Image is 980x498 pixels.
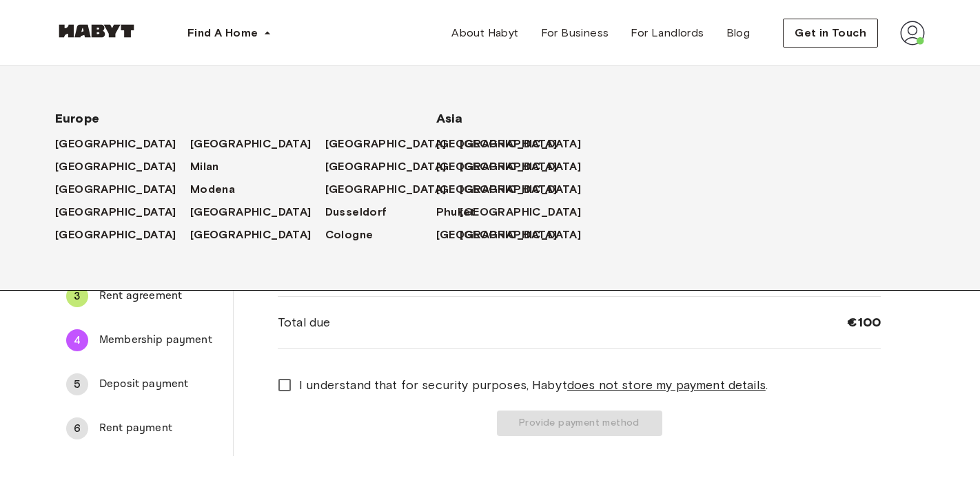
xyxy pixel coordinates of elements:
u: does not store my payment details [567,377,766,393]
span: Deposit payment [99,376,222,393]
span: [GEOGRAPHIC_DATA] [436,136,558,152]
span: Get in Touch [795,25,866,41]
a: Cologne [325,227,387,243]
span: Modena [190,181,235,198]
a: [GEOGRAPHIC_DATA] [55,181,190,198]
a: [GEOGRAPHIC_DATA] [325,181,460,198]
a: [GEOGRAPHIC_DATA] [325,136,460,152]
span: [GEOGRAPHIC_DATA] [325,181,447,198]
a: [GEOGRAPHIC_DATA] [436,227,571,243]
a: About Habyt [440,19,529,47]
a: [GEOGRAPHIC_DATA] [55,204,190,220]
a: [GEOGRAPHIC_DATA] [460,181,595,198]
span: Cologne [325,227,374,243]
a: [GEOGRAPHIC_DATA] [460,227,595,243]
div: 5 [66,373,88,395]
span: [GEOGRAPHIC_DATA] [436,158,558,175]
a: For Business [530,19,620,47]
img: Habyt [55,24,138,38]
a: [GEOGRAPHIC_DATA] [460,158,595,175]
span: About Habyt [451,25,518,41]
a: [GEOGRAPHIC_DATA] [460,204,595,220]
div: 3Rent agreement [55,280,233,313]
a: [GEOGRAPHIC_DATA] [55,136,190,152]
span: [GEOGRAPHIC_DATA] [55,136,176,152]
span: [GEOGRAPHIC_DATA] [55,181,176,198]
span: [GEOGRAPHIC_DATA] [190,136,312,152]
span: Find A Home [187,25,258,41]
span: Milan [190,158,219,175]
span: [GEOGRAPHIC_DATA] [190,204,312,220]
span: Phuket [436,204,476,220]
a: Dusseldorf [325,204,401,220]
a: [GEOGRAPHIC_DATA] [436,158,571,175]
a: [GEOGRAPHIC_DATA] [190,204,325,220]
span: Blog [726,25,751,41]
span: For Business [541,25,609,41]
div: 4 [66,329,88,351]
a: Blog [715,19,762,47]
span: [GEOGRAPHIC_DATA] [325,136,447,152]
span: For Landlords [631,25,704,41]
a: Phuket [436,204,489,220]
span: Rent agreement [99,288,222,304]
a: For Landlords [620,19,715,47]
span: €100 [847,314,881,331]
span: Membership payment [99,332,222,349]
span: [GEOGRAPHIC_DATA] [460,204,581,220]
div: 5Deposit payment [55,368,233,401]
a: [GEOGRAPHIC_DATA] [436,136,571,152]
span: Rent payment [99,420,222,437]
img: avatar [900,21,925,45]
span: [GEOGRAPHIC_DATA] [325,158,447,175]
a: [GEOGRAPHIC_DATA] [190,227,325,243]
span: Europe [55,110,392,127]
button: Find A Home [176,19,283,47]
div: 4Membership payment [55,324,233,357]
div: 3 [66,285,88,307]
span: [GEOGRAPHIC_DATA] [436,181,558,198]
span: I understand that for security purposes, Habyt . [299,376,768,394]
a: [GEOGRAPHIC_DATA] [55,227,190,243]
span: Asia [436,110,544,127]
span: [GEOGRAPHIC_DATA] [190,227,312,243]
a: [GEOGRAPHIC_DATA] [55,158,190,175]
a: [GEOGRAPHIC_DATA] [190,136,325,152]
span: [GEOGRAPHIC_DATA] [55,158,176,175]
span: Total due [278,313,330,331]
span: Dusseldorf [325,204,387,220]
div: 6 [66,417,88,439]
span: [GEOGRAPHIC_DATA] [55,227,176,243]
span: [GEOGRAPHIC_DATA] [436,227,558,243]
a: [GEOGRAPHIC_DATA] [460,136,595,152]
a: [GEOGRAPHIC_DATA] [436,181,571,198]
a: [GEOGRAPHIC_DATA] [325,158,460,175]
button: Get in Touch [783,19,878,48]
div: 6Rent payment [55,412,233,445]
a: Milan [190,158,233,175]
span: [GEOGRAPHIC_DATA] [55,204,176,220]
a: Modena [190,181,249,198]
